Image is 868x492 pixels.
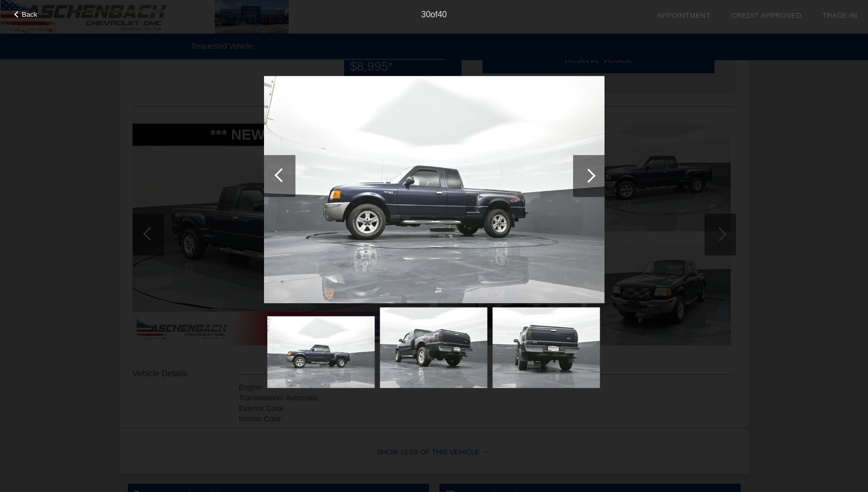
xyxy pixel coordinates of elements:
a: Credit Approved [731,12,801,19]
img: a6deb6b7-1fcf-4336-b472-560044cbd252.jpg [264,76,605,304]
img: a6deb6b7-1fcf-4336-b472-560044cbd252.jpg [267,316,375,388]
img: a6ca0605-9e24-4a7c-893a-616dc50ea3e8.jpg [492,307,600,388]
span: 40 [437,10,447,19]
a: Trade-In [822,12,858,19]
img: 66105069-92d3-4394-8582-bd204a7ab30f.jpg [380,307,487,388]
span: 30 [421,10,431,19]
a: Appointment [657,12,710,19]
span: Back [22,10,38,18]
